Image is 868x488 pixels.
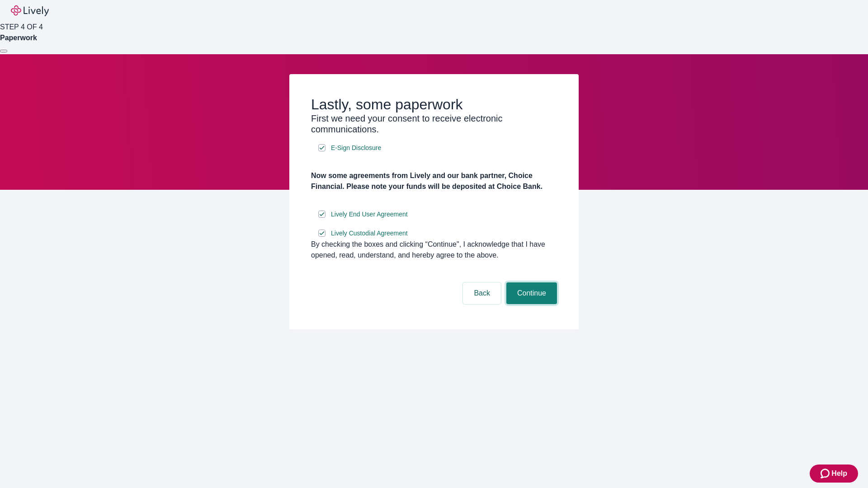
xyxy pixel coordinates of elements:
img: Lively [11,5,49,16]
span: Help [831,468,847,479]
button: Continue [506,282,557,304]
h3: First we need your consent to receive electronic communications. [311,113,557,135]
h2: Lastly, some paperwork [311,96,557,113]
a: e-sign disclosure document [329,142,383,154]
span: Lively End User Agreement [331,210,408,219]
button: Zendesk support iconHelp [810,465,858,483]
svg: Zendesk support icon [821,468,831,479]
a: e-sign disclosure document [329,209,410,220]
span: E-Sign Disclosure [331,143,381,153]
h4: Now some agreements from Lively and our bank partner, Choice Financial. Please note your funds wi... [311,170,557,192]
button: Back [463,282,501,304]
div: By checking the boxes and clicking “Continue", I acknowledge that I have opened, read, understand... [311,239,557,261]
a: e-sign disclosure document [329,228,410,239]
span: Lively Custodial Agreement [331,229,408,238]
